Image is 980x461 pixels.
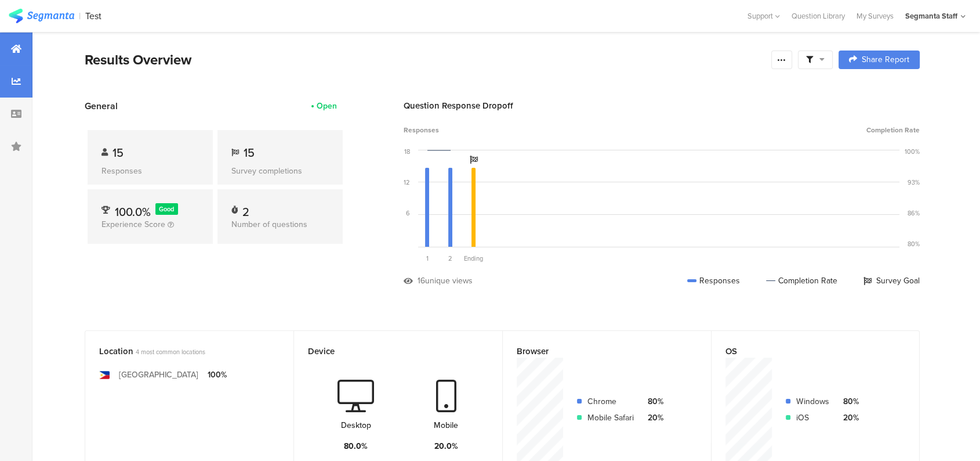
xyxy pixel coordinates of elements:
div: unique views [425,275,473,287]
div: Responses [687,275,740,287]
div: 20% [839,412,859,424]
div: Results Overview [85,49,765,70]
a: Question Library [786,10,851,21]
div: 2 [242,203,249,215]
div: Survey completions [231,165,329,177]
div: Survey Goal [863,275,920,287]
div: Test [85,10,101,21]
div: Desktop [341,419,371,431]
div: 80% [839,395,859,408]
span: 4 most common locations [136,347,205,356]
div: Responses [101,165,199,177]
span: 15 [244,144,255,161]
div: Mobile [434,419,458,431]
div: Chrome [587,395,634,408]
span: 1 [426,254,429,263]
span: 100.0% [115,203,151,221]
div: Browser [517,345,678,358]
a: My Surveys [851,10,899,21]
div: 12 [404,178,410,187]
img: segmanta logo [9,9,74,23]
div: 86% [908,208,920,218]
div: | [79,9,81,23]
div: Mobile Safari [587,412,634,424]
div: Windows [796,395,829,408]
div: 20.0% [434,440,458,452]
div: 80% [643,395,663,408]
span: 15 [112,144,124,161]
span: Share Report [862,56,909,64]
div: Completion Rate [766,275,837,287]
div: 80.0% [344,440,368,452]
div: 100% [905,147,920,156]
div: Location [99,345,260,358]
div: OS [725,345,886,358]
div: Segmanta Staff [905,10,957,21]
div: 20% [643,412,663,424]
span: Responses [404,125,439,135]
div: 16 [418,275,425,287]
div: Support [747,7,780,25]
span: 2 [448,254,452,263]
div: iOS [796,412,829,424]
span: Number of questions [231,218,307,230]
div: 18 [404,147,410,156]
span: Completion Rate [866,125,920,135]
span: Experience Score [101,218,165,230]
span: Good [159,204,174,214]
div: [GEOGRAPHIC_DATA] [119,369,198,381]
div: 6 [406,208,410,218]
div: Open [317,100,337,112]
i: Survey Goal [470,156,478,164]
div: 93% [908,178,920,187]
div: Device [308,345,469,358]
div: Ending [462,254,485,263]
div: 100% [208,369,227,381]
div: 80% [908,239,920,248]
span: General [85,99,118,113]
div: Question Response Dropoff [404,99,920,112]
